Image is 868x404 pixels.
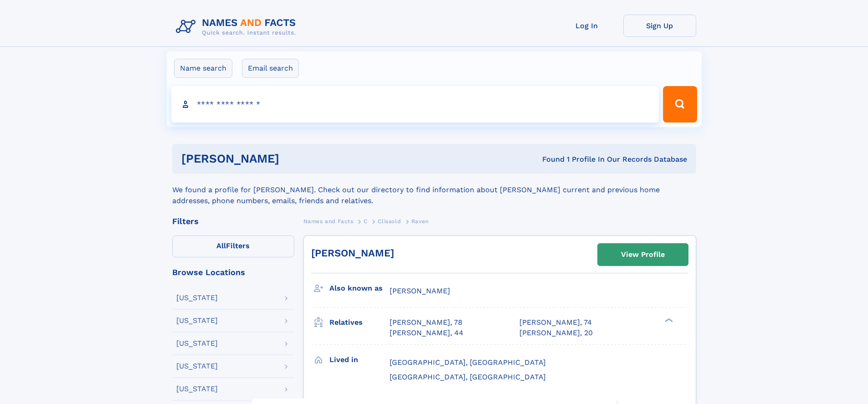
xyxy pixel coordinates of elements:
div: [US_STATE] [176,317,218,324]
img: Logo Names and Facts [172,15,303,39]
div: [US_STATE] [176,294,218,302]
span: [GEOGRAPHIC_DATA], [GEOGRAPHIC_DATA] [390,373,546,381]
input: search input [171,86,659,123]
a: Names and Facts [303,215,354,227]
span: Raven [411,218,429,225]
a: [PERSON_NAME], 74 [519,317,592,327]
a: [PERSON_NAME] [311,247,394,259]
a: Sign Up [623,15,696,37]
div: View Profile [621,244,665,265]
div: Browse Locations [172,268,294,276]
span: All [216,241,226,250]
div: Filters [172,217,294,225]
span: [PERSON_NAME] [390,286,450,295]
a: View Profile [598,244,688,266]
div: [US_STATE] [176,385,218,393]
span: [GEOGRAPHIC_DATA], [GEOGRAPHIC_DATA] [390,358,546,367]
div: [US_STATE] [176,363,218,370]
label: Filters [172,235,294,257]
a: Log In [550,15,623,37]
span: Clissold [378,218,401,225]
div: ❯ [663,317,673,323]
label: Name search [174,59,232,78]
a: [PERSON_NAME], 44 [390,328,463,338]
button: Search Button [663,86,697,123]
h3: Also known as [329,281,390,296]
div: We found a profile for [PERSON_NAME]. Check out our directory to find information about [PERSON_N... [172,174,696,206]
div: Found 1 Profile In Our Records Database [411,154,687,164]
div: [US_STATE] [176,340,218,347]
a: [PERSON_NAME], 78 [390,317,462,327]
label: Email search [242,59,299,78]
h1: [PERSON_NAME] [181,153,411,164]
h3: Lived in [329,352,390,368]
a: [PERSON_NAME], 20 [519,328,593,338]
span: C [364,218,368,225]
a: Clissold [378,215,401,227]
h3: Relatives [329,315,390,330]
a: C [364,215,368,227]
